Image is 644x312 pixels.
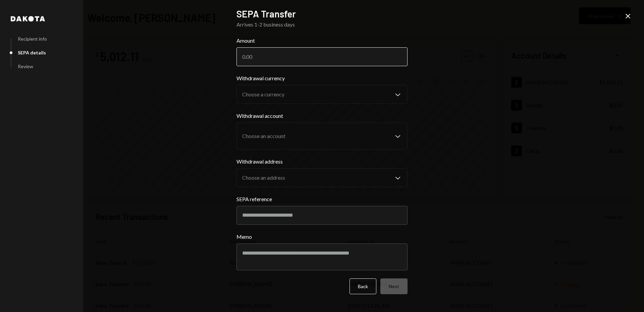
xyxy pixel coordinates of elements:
[18,63,33,69] div: Review
[236,195,408,203] label: SEPA reference
[18,36,47,42] div: Recipient info
[236,112,408,120] label: Withdrawal account
[236,37,408,45] label: Amount
[236,74,408,82] label: Withdrawal currency
[236,47,408,66] input: 0.00
[236,7,408,20] h2: SEPA Transfer
[236,85,408,104] button: Withdrawal currency
[18,50,46,55] div: SEPA details
[350,278,376,294] button: Back
[236,123,408,149] button: Withdrawal account
[236,168,408,187] button: Withdrawal address
[236,158,408,166] label: Withdrawal address
[236,233,408,241] label: Memo
[236,20,408,29] div: Arrives 1-2 business days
